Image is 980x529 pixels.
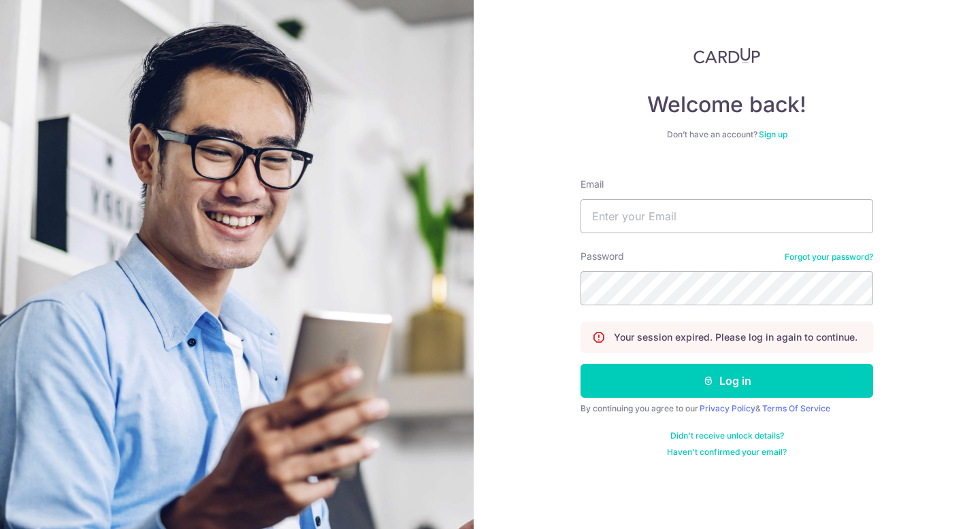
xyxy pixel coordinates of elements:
[700,403,755,413] a: Privacy Policy
[693,48,760,64] img: CardUp Logo
[670,430,784,441] a: Didn't receive unlock details?
[581,403,873,414] div: By continuing you agree to our &
[581,129,873,140] div: Don’t have an account?
[581,199,873,233] input: Enter your Email
[667,447,787,458] a: Haven't confirmed your email?
[785,252,873,262] a: Forgot your password?
[614,330,857,344] p: Your session expired. Please log in again to continue.
[581,250,624,263] label: Password
[762,403,830,413] a: Terms Of Service
[581,364,873,398] button: Log in
[759,129,787,139] a: Sign up
[581,91,873,118] h4: Welcome back!
[581,177,604,191] label: Email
